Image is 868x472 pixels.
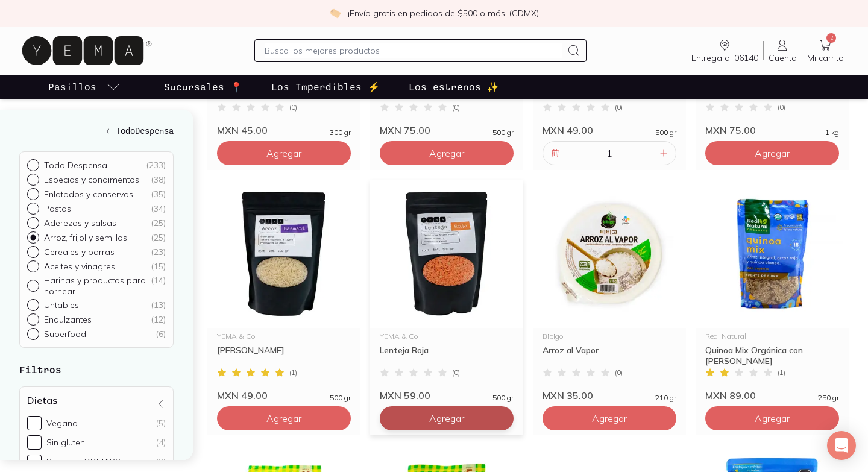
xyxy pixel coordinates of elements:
div: (4) [156,437,166,448]
span: MXN 49.00 [217,389,268,401]
strong: Filtros [19,363,61,375]
span: ( 0 ) [452,104,460,111]
span: Agregar [755,147,790,159]
a: Los Imperdibles ⚡️ [269,75,382,99]
button: Agregar [705,406,839,430]
div: Real Natural [705,333,839,340]
p: Pasillos [48,80,96,94]
div: Lenteja Roja [380,345,514,367]
span: ( 0 ) [615,369,623,376]
span: ( 0 ) [452,369,460,376]
span: 210 gr [655,394,676,401]
div: Bibigo [542,333,676,340]
p: Enlatados y conservas [44,189,133,200]
div: ( 34 ) [151,203,166,214]
div: Quinoa Mix Orgánica con [PERSON_NAME] [705,345,839,367]
input: Sin gluten(4) [27,435,42,450]
span: 2 [826,33,836,43]
p: Todo Despensa [44,160,107,171]
div: ( 14 ) [151,275,166,297]
span: Cuenta [769,52,797,63]
div: YEMA & Co [380,333,514,340]
p: Untables [44,300,79,310]
div: ( 25 ) [151,232,166,243]
p: Los estrenos ✨ [409,80,499,94]
a: ← TodoDespensa [19,124,174,137]
p: Endulzantes [44,314,92,325]
span: MXN 35.00 [542,389,593,401]
p: Cereales y barras [44,247,115,257]
div: [PERSON_NAME] [217,345,351,367]
span: 1 kg [825,129,839,136]
img: 32902 arroz basmati yema [207,180,360,328]
span: MXN 45.00 [217,124,268,136]
p: Aceites y vinagres [44,261,115,272]
p: Sucursales 📍 [164,80,242,94]
button: Agregar [542,406,676,430]
span: MXN 75.00 [380,124,430,136]
span: Agregar [429,412,464,424]
div: Bajo en FODMAPS [46,456,121,467]
p: Harinas y productos para hornear [44,275,151,297]
img: check [330,8,341,19]
p: Aderezos y salsas [44,218,116,228]
span: MXN 89.00 [705,389,756,401]
a: 32779 arroz al vapor bibigoBibigoArroz al Vapor(0)MXN 35.00210 gr [533,180,686,401]
div: ( 233 ) [146,160,166,171]
div: ( 15 ) [151,261,166,272]
a: Entrega a: 06140 [687,38,763,63]
a: 2Mi carrito [802,38,849,63]
img: 32779 arroz al vapor bibigo [696,180,849,328]
span: MXN 49.00 [542,124,593,136]
span: 500 gr [492,394,514,401]
span: Agregar [266,147,301,159]
span: Mi carrito [807,52,844,63]
span: ( 0 ) [289,104,297,111]
a: Sucursales 📍 [162,75,245,99]
div: Vegana [46,418,78,429]
div: Sin gluten [46,437,85,448]
input: Busca los mejores productos [265,43,561,58]
input: Vegana(5) [27,416,42,430]
p: Especias y condimentos [44,174,139,185]
p: Los Imperdibles ⚡️ [271,80,380,94]
h5: ← Todo Despensa [19,124,174,137]
p: Pastas [44,203,71,214]
span: 500 gr [492,129,514,136]
div: ( 23 ) [151,247,166,257]
a: Cuenta [764,38,802,63]
span: 500 gr [330,394,351,401]
button: Agregar [380,406,514,430]
img: 32901 lenteja roja yema [370,180,523,328]
button: Agregar [705,141,839,165]
h4: Dietas [27,394,57,406]
input: Bajo en FODMAPS(2) [27,455,42,469]
img: 32779 arroz al vapor bibigo [533,180,686,328]
span: Entrega a: 06140 [691,52,758,63]
a: Los estrenos ✨ [406,75,502,99]
div: ( 13 ) [151,300,166,310]
div: Open Intercom Messenger [827,431,856,460]
div: (2) [156,456,166,467]
span: 250 gr [818,394,839,401]
span: 500 gr [655,129,676,136]
span: ( 1 ) [778,369,785,376]
div: ( 38 ) [151,174,166,185]
div: ( 25 ) [151,218,166,228]
span: MXN 59.00 [380,389,430,401]
div: YEMA & Co [217,333,351,340]
a: 32902 arroz basmati yemaYEMA & Co[PERSON_NAME](1)MXN 49.00500 gr [207,180,360,401]
button: Agregar [380,141,514,165]
a: pasillo-todos-link [46,75,123,99]
div: Arroz al Vapor [542,345,676,367]
div: (5) [156,418,166,429]
span: 300 gr [330,129,351,136]
span: MXN 75.00 [705,124,756,136]
div: ( 12 ) [151,314,166,325]
p: Superfood [44,329,86,339]
a: 32901 lenteja roja yemaYEMA & CoLenteja Roja(0)MXN 59.00500 gr [370,180,523,401]
a: 32779 arroz al vapor bibigoReal NaturalQuinoa Mix Orgánica con [PERSON_NAME](1)MXN 89.00250 gr [696,180,849,401]
div: ( 35 ) [151,189,166,200]
p: Arroz, frijol y semillas [44,232,127,243]
p: ¡Envío gratis en pedidos de $500 o más! (CDMX) [348,7,539,19]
